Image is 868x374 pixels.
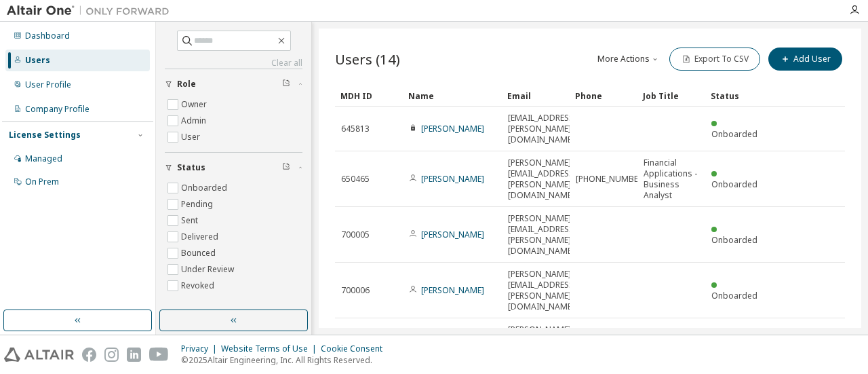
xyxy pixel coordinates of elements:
div: User Profile [25,79,71,90]
label: Sent [181,212,201,229]
div: License Settings [9,130,81,141]
span: Onboarded [711,234,757,246]
img: youtube.svg [149,348,169,362]
label: Bounced [181,245,218,261]
span: 645813 [341,124,370,134]
div: MDH ID [340,85,397,107]
label: Pending [181,196,216,212]
span: [PERSON_NAME][EMAIL_ADDRESS][PERSON_NAME][DOMAIN_NAME] [508,269,576,312]
img: instagram.svg [104,348,119,362]
span: Clear filter [282,162,290,173]
span: Financial Applications - Business Analyst [644,157,699,201]
a: Clear all [165,58,302,69]
span: Onboarded [711,128,757,140]
div: Phone [575,85,632,107]
span: 650465 [341,174,370,185]
button: Add User [768,48,842,71]
span: [PERSON_NAME][EMAIL_ADDRESS][PERSON_NAME][DOMAIN_NAME] [508,324,576,368]
div: Company Profile [25,104,90,115]
div: Privacy [181,343,221,354]
span: [PHONE_NUMBER] [576,174,646,185]
img: facebook.svg [82,348,96,362]
label: Delivered [181,229,221,245]
span: Status [177,162,205,173]
label: Admin [181,113,209,129]
img: Altair One [7,4,176,18]
span: Clear filter [282,79,290,90]
a: [PERSON_NAME] [421,173,484,185]
div: Dashboard [25,31,70,41]
label: Revoked [181,278,217,294]
span: Onboarded [711,179,757,190]
span: Role [177,79,196,90]
button: Role [165,69,302,99]
div: Email [507,85,564,107]
img: altair_logo.svg [4,348,74,362]
div: On Prem [25,176,59,187]
span: Users (14) [335,50,400,69]
button: Status [165,153,302,183]
a: [PERSON_NAME] [421,123,484,134]
div: Cookie Consent [321,343,391,354]
span: [EMAIL_ADDRESS][PERSON_NAME][DOMAIN_NAME] [508,113,576,145]
span: 700005 [341,229,370,240]
button: More Actions [596,48,661,71]
label: Onboarded [181,180,230,196]
img: linkedin.svg [127,348,141,362]
button: Export To CSV [669,48,760,71]
span: [PERSON_NAME][EMAIL_ADDRESS][PERSON_NAME][DOMAIN_NAME] [508,213,576,257]
p: © 2025 Altair Engineering, Inc. All Rights Reserved. [181,354,391,366]
a: [PERSON_NAME] [421,284,484,296]
span: [PERSON_NAME][EMAIL_ADDRESS][PERSON_NAME][DOMAIN_NAME] [508,157,576,201]
span: 700006 [341,285,370,296]
span: Onboarded [711,290,757,301]
label: Under Review [181,261,237,278]
div: Managed [25,153,62,164]
div: Job Title [643,85,700,107]
div: Name [408,85,496,107]
div: Website Terms of Use [221,343,321,354]
div: Users [25,55,50,66]
div: Status [711,85,768,107]
label: User [181,129,203,145]
a: [PERSON_NAME] [421,229,484,240]
label: Owner [181,96,210,113]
